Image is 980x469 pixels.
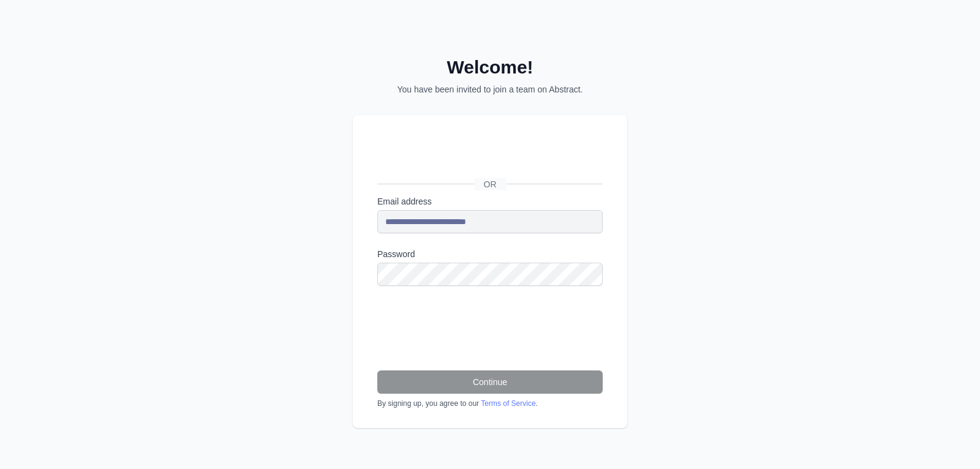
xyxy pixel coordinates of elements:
[377,301,563,348] iframe: reCAPTCHA
[377,370,603,394] button: Continue
[377,195,603,208] label: Email address
[353,56,627,78] h2: Welcome!
[474,178,507,190] span: OR
[353,83,627,96] p: You have been invited to join a team on Abstract.
[377,399,603,408] div: By signing up, you agree to our .
[481,399,535,408] a: Terms of Service
[371,143,607,170] iframe: Botón de Acceder con Google
[377,248,603,260] label: Password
